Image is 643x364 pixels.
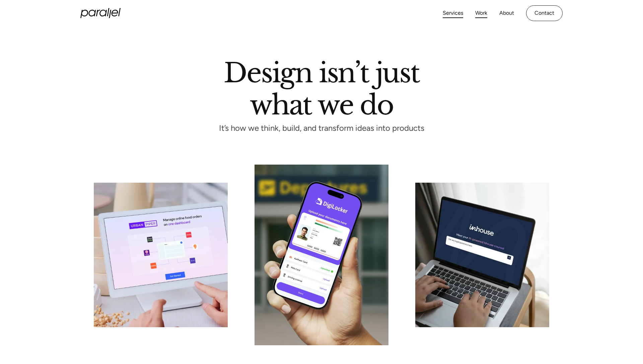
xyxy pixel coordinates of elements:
img: card-image [415,183,549,327]
p: It’s how we think, build, and transform ideas into products [207,125,436,131]
img: Robin Dhanwani's Image [255,165,388,345]
a: Contact [526,5,563,21]
a: Work [475,8,487,18]
img: card-image [94,183,228,327]
a: About [499,8,514,18]
a: home [80,8,121,18]
h1: Design isn’t just what we do [224,60,419,115]
a: Services [443,8,463,18]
